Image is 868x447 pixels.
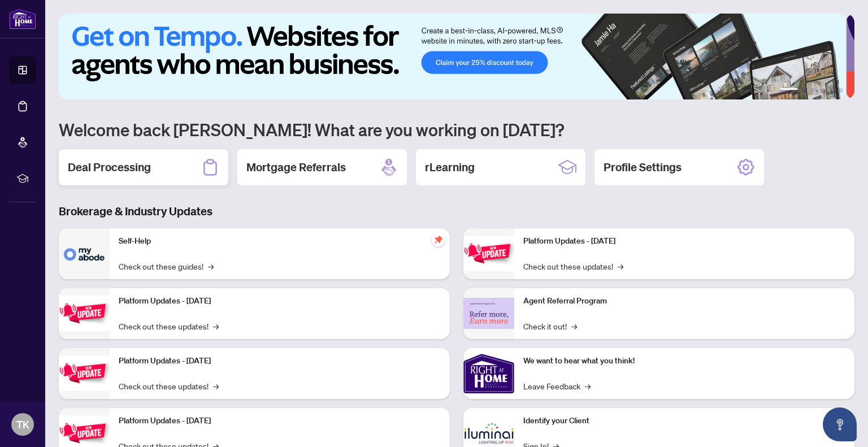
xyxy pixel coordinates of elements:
a: Check out these guides!→ [119,260,214,272]
p: Identify your Client [523,415,845,427]
a: Leave Feedback→ [523,380,591,392]
span: → [208,260,214,272]
span: → [618,260,623,272]
span: → [213,380,219,392]
button: 6 [839,88,843,93]
p: Platform Updates - [DATE] [119,355,441,367]
a: Check out these updates!→ [119,380,219,392]
button: 1 [780,88,798,93]
img: We want to hear what you think! [463,348,514,399]
p: Platform Updates - [DATE] [119,295,441,307]
h1: Welcome back [PERSON_NAME]! What are you working on [DATE]? [59,119,854,140]
span: → [585,380,591,392]
span: TK [16,416,29,432]
img: logo [9,8,36,29]
img: Slide 0 [59,14,846,99]
p: Agent Referral Program [523,295,845,307]
img: Self-Help [59,228,110,279]
button: 5 [830,88,834,93]
span: → [571,320,577,332]
button: 2 [802,88,807,93]
h2: rLearning [425,159,475,175]
img: Platform Updates - July 21, 2025 [59,355,110,391]
p: Platform Updates - [DATE] [523,235,845,248]
p: We want to hear what you think! [523,355,845,367]
a: Check out these updates!→ [119,320,219,332]
p: Platform Updates - [DATE] [119,415,441,427]
p: Self-Help [119,235,441,248]
a: Check out these updates!→ [523,260,623,272]
img: Platform Updates - September 16, 2025 [59,296,110,331]
span: pushpin [432,233,445,246]
a: Check it out!→ [523,320,577,332]
button: Open asap [823,407,857,441]
button: 4 [821,88,825,93]
h3: Brokerage & Industry Updates [59,203,854,219]
h2: Deal Processing [68,159,151,175]
h2: Mortgage Referrals [246,159,346,175]
img: Platform Updates - June 23, 2025 [463,236,514,271]
h2: Profile Settings [604,159,682,175]
img: Agent Referral Program [463,298,514,329]
button: 3 [811,88,816,93]
span: → [213,320,219,332]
